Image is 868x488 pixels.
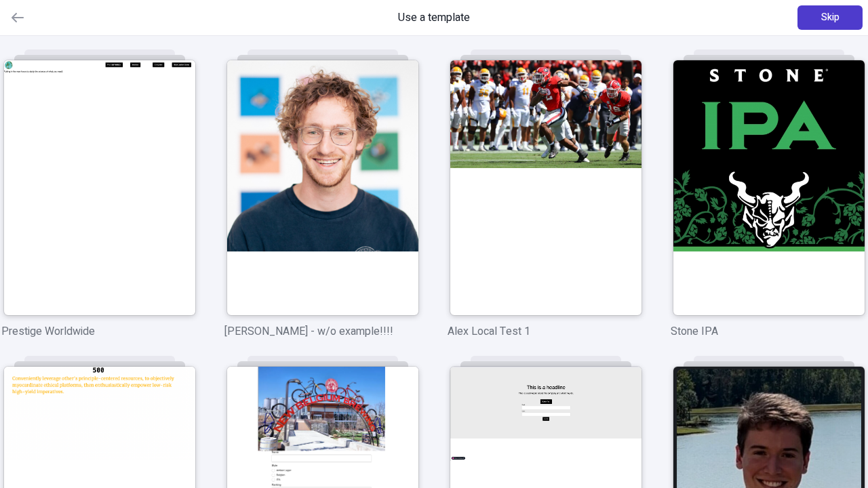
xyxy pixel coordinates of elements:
p: Prestige Worldwide [1,323,197,340]
p: Stone IPA [671,323,867,340]
p: [PERSON_NAME] - w/o example!!!! [224,323,420,340]
span: Use a template [398,9,470,26]
p: Alex Local Test 1 [448,323,644,340]
span: Skip [821,10,840,25]
button: Skip [797,5,863,30]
